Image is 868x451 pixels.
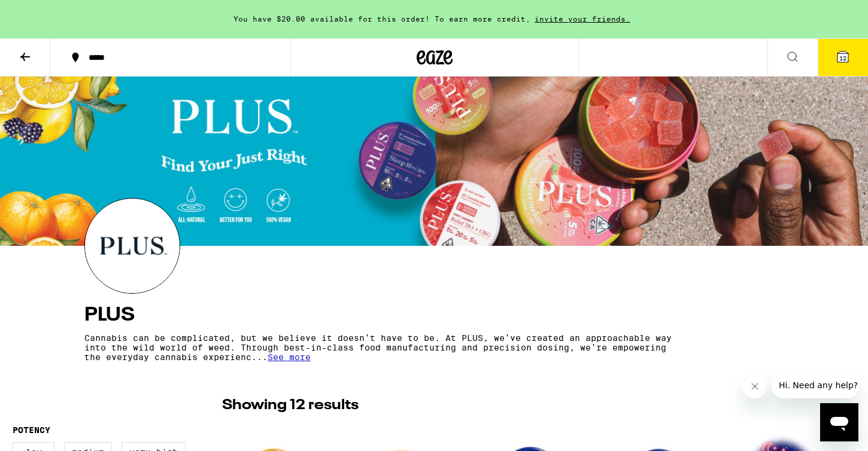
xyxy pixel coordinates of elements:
[530,15,635,23] span: invite your friends.
[84,306,784,325] h4: PLUS
[268,352,311,362] span: See more
[222,395,359,416] p: Showing 12 results
[233,15,530,23] span: You have $20.00 available for this order! To earn more credit,
[818,39,868,76] button: 12
[13,425,50,435] legend: Potency
[85,199,180,293] img: PLUS logo
[743,374,767,398] iframe: Close message
[820,403,858,441] iframe: Button to launch messaging window
[772,372,858,398] iframe: Message from company
[839,54,846,62] span: 12
[84,333,678,362] p: Cannabis can be complicated, but we believe it doesn’t have to be. At PLUS, we’ve created an appr...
